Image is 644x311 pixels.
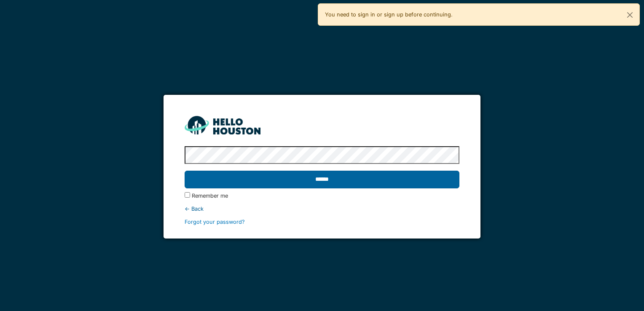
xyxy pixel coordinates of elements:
label: Remember me [192,192,228,200]
div: ← Back [185,205,459,213]
button: Close [620,4,639,26]
img: HH_line-BYnF2_Hg.png [185,116,260,134]
div: You need to sign in or sign up before continuing. [318,3,640,26]
a: Forgot your password? [185,219,245,225]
